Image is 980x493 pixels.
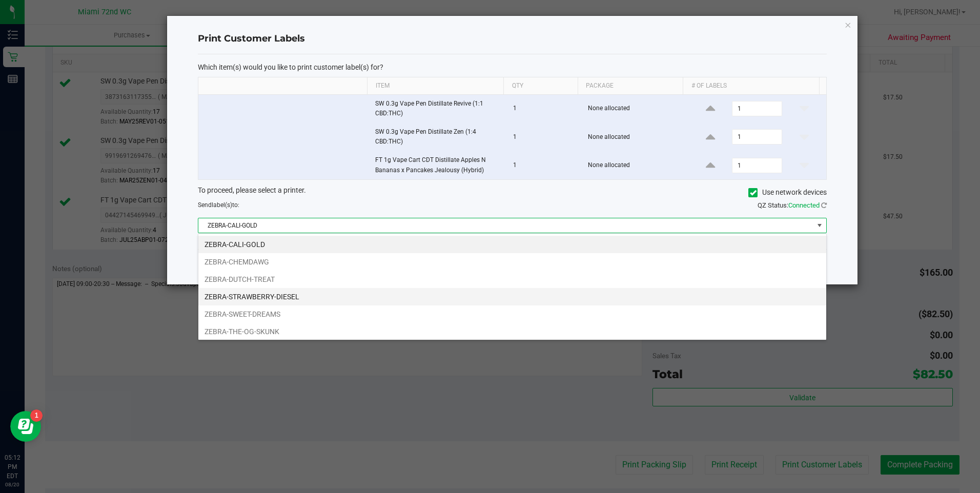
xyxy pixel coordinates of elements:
[582,95,688,123] td: None allocated
[748,187,827,198] label: Use network devices
[507,151,582,179] td: 1
[507,95,582,123] td: 1
[198,63,827,72] p: Which item(s) would you like to print customer label(s) for?
[10,411,41,442] iframe: Resource center
[198,32,827,46] h4: Print Customer Labels
[198,201,239,209] span: Send to:
[198,218,813,233] span: ZEBRA-CALI-GOLD
[198,253,826,271] li: ZEBRA-CHEMDAWG
[198,323,826,340] li: ZEBRA-THE-OG-SKUNK
[198,236,826,253] li: ZEBRA-CALI-GOLD
[212,201,232,209] span: label(s)
[367,77,503,95] th: Item
[190,185,834,200] div: To proceed, please select a printer.
[582,123,688,151] td: None allocated
[30,409,43,422] iframe: Resource center unread badge
[788,201,820,209] span: Connected
[578,77,683,95] th: Package
[369,95,507,123] td: SW 0.3g Vape Pen Distillate Revive (1:1 CBD:THC)
[683,77,819,95] th: # of labels
[198,305,826,323] li: ZEBRA-SWEET-DREAMS
[369,151,507,179] td: FT 1g Vape Cart CDT Distillate Apples N Bananas x Pancakes Jealousy (Hybrid)
[582,151,688,179] td: None allocated
[507,123,582,151] td: 1
[198,288,826,305] li: ZEBRA-STRAWBERRY-DIESEL
[758,201,827,209] span: QZ Status:
[503,77,578,95] th: Qty
[369,123,507,151] td: SW 0.3g Vape Pen Distillate Zen (1:4 CBD:THC)
[198,271,826,288] li: ZEBRA-DUTCH-TREAT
